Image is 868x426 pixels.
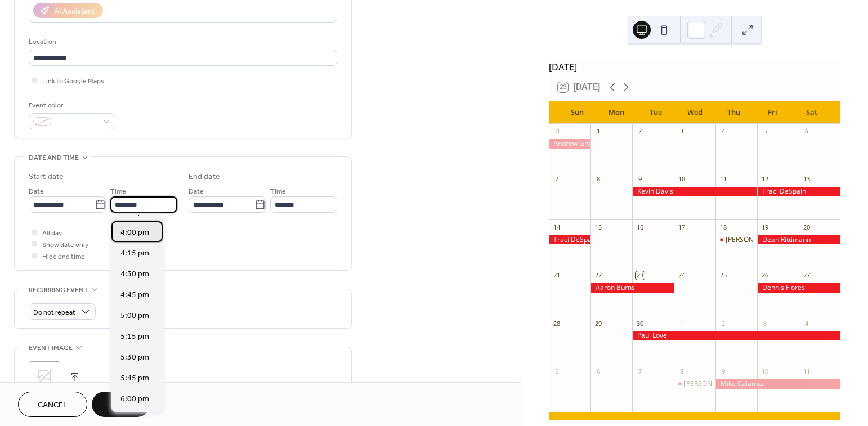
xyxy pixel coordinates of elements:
[719,127,727,136] div: 4
[42,75,104,87] span: Link to Google Maps
[29,284,88,296] span: Recurring event
[189,171,220,183] div: End date
[29,100,113,111] div: Event color
[597,101,636,124] div: Mon
[38,400,68,411] span: Cancel
[92,392,150,417] button: Save
[120,393,149,405] span: 6:00 pm
[29,342,73,354] span: Event image
[120,331,149,343] span: 5:15 pm
[120,310,149,322] span: 5:00 pm
[552,367,561,375] div: 5
[715,379,840,389] div: Mike Calamia
[636,223,644,231] div: 16
[760,271,769,280] div: 26
[674,379,715,389] div: Justin Gause
[677,271,686,280] div: 24
[760,319,769,328] div: 3
[802,319,811,328] div: 4
[29,186,44,198] span: Date
[632,331,840,340] div: Paul Love
[714,101,753,124] div: Thu
[757,283,840,293] div: Dennis Flores
[29,361,60,393] div: ;
[552,223,561,231] div: 14
[42,239,88,251] span: Show date only
[719,175,727,183] div: 11
[753,101,792,124] div: Fri
[558,101,597,124] div: Sun
[719,271,727,280] div: 25
[594,175,602,183] div: 8
[760,367,769,375] div: 10
[726,235,778,245] div: [PERSON_NAME]
[120,289,149,301] span: 4:45 pm
[802,175,811,183] div: 13
[715,235,757,245] div: Justin Gause
[29,171,64,183] div: Start date
[636,101,675,124] div: Tue
[552,175,561,183] div: 7
[632,187,757,196] div: Kevin Davis
[760,223,769,231] div: 19
[636,367,644,375] div: 7
[719,223,727,231] div: 18
[110,186,126,198] span: Time
[677,175,686,183] div: 10
[594,319,602,328] div: 29
[802,271,811,280] div: 27
[636,127,644,136] div: 2
[677,127,686,136] div: 3
[552,319,561,328] div: 28
[793,101,831,124] div: Sat
[33,306,75,319] span: Do not repeat
[675,101,714,124] div: Wed
[120,268,149,280] span: 4:30 pm
[549,139,590,149] div: Andrew Gholson
[42,251,85,263] span: Hide end time
[29,36,335,48] div: Location
[552,127,561,136] div: 31
[120,248,149,259] span: 4:15 pm
[757,187,840,196] div: Traci DeSpain
[636,319,644,328] div: 30
[636,175,644,183] div: 9
[594,271,602,280] div: 22
[594,367,602,375] div: 6
[802,127,811,136] div: 6
[590,283,674,293] div: Aaron Burns
[120,373,149,384] span: 5:45 pm
[760,175,769,183] div: 12
[549,60,840,74] div: [DATE]
[802,367,811,375] div: 11
[552,271,561,280] div: 21
[270,186,286,198] span: Time
[719,319,727,328] div: 2
[42,227,62,239] span: All day
[757,235,840,245] div: Dean Rittimann
[594,127,602,136] div: 1
[189,186,204,198] span: Date
[120,227,149,239] span: 4:00 pm
[636,271,644,280] div: 23
[18,392,87,417] button: Cancel
[549,235,590,245] div: Traci DeSpain
[719,367,727,375] div: 9
[802,223,811,231] div: 20
[29,152,79,164] span: Date and time
[120,352,149,364] span: 5:30 pm
[677,319,686,328] div: 1
[594,223,602,231] div: 15
[684,379,737,389] div: [PERSON_NAME]
[677,367,686,375] div: 8
[677,223,686,231] div: 17
[760,127,769,136] div: 5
